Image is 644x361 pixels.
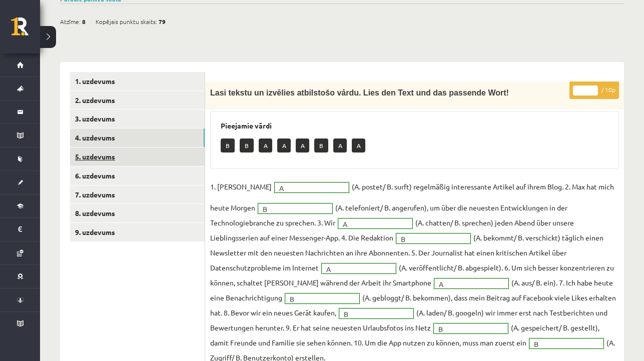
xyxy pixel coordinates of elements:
a: A [434,278,508,288]
p: A [296,138,309,152]
p: B [221,138,235,152]
a: B [396,233,470,243]
p: B [314,138,328,152]
a: B [529,338,603,348]
span: B [438,324,494,334]
span: B [534,339,590,349]
a: 6. uzdevums [70,166,205,185]
a: 9. uzdevums [70,223,205,241]
a: 7. uzdevums [70,185,205,204]
a: B [434,323,508,333]
a: B [339,308,413,318]
p: A [333,138,347,152]
h3: Pieejamie vārdi [221,121,608,130]
a: A [275,182,349,192]
a: 3. uzdevums [70,109,205,128]
span: Lasi tekstu un izvēlies atbilstošo vārdu. Lies den Text und das passende Wort! [210,88,509,97]
a: A [322,263,396,273]
p: A [277,138,291,152]
span: B [263,204,319,214]
a: 8. uzdevums [70,204,205,222]
span: A [439,279,495,289]
a: A [338,218,412,228]
p: / 10p [569,81,619,99]
p: A [259,138,272,152]
span: B [401,234,457,244]
a: 4. uzdevums [70,128,205,147]
span: 8 [82,14,86,29]
a: 5. uzdevums [70,147,205,166]
a: 2. uzdevums [70,91,205,109]
a: 1. uzdevums [70,72,205,90]
span: A [326,264,382,274]
p: 1. [PERSON_NAME] [210,179,272,194]
p: A [352,138,365,152]
span: A [343,219,399,229]
p: B [240,138,254,152]
span: Kopējais punktu skaits: [96,14,157,29]
span: 79 [159,14,166,29]
span: A [279,183,335,193]
span: B [344,309,400,319]
span: Atzīme: [60,14,81,29]
a: Rīgas 1. Tālmācības vidusskola [11,17,40,42]
a: B [258,203,332,213]
span: B [290,294,346,304]
a: B [285,293,359,303]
